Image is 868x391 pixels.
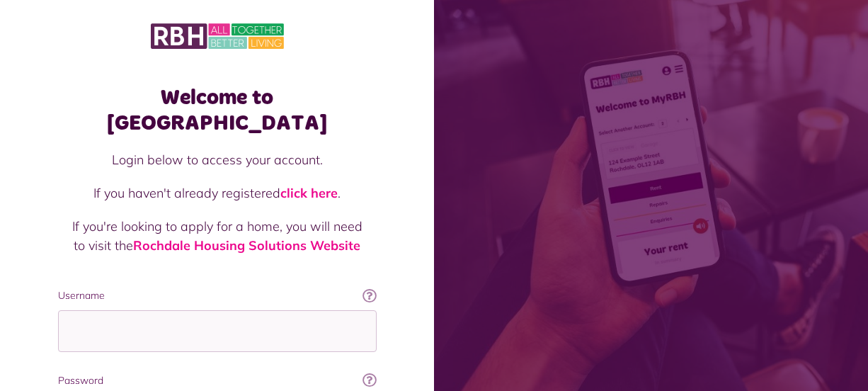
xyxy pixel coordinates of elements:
p: If you're looking to apply for a home, you will need to visit the [72,217,362,255]
h1: Welcome to [GEOGRAPHIC_DATA] [58,85,377,136]
a: click here [280,185,338,201]
a: Rochdale Housing Solutions Website [133,237,360,254]
label: Username [58,288,377,303]
img: MyRBH [151,21,284,51]
p: If you haven't already registered . [72,183,362,203]
label: Password [58,373,377,388]
p: Login below to access your account. [72,150,362,169]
